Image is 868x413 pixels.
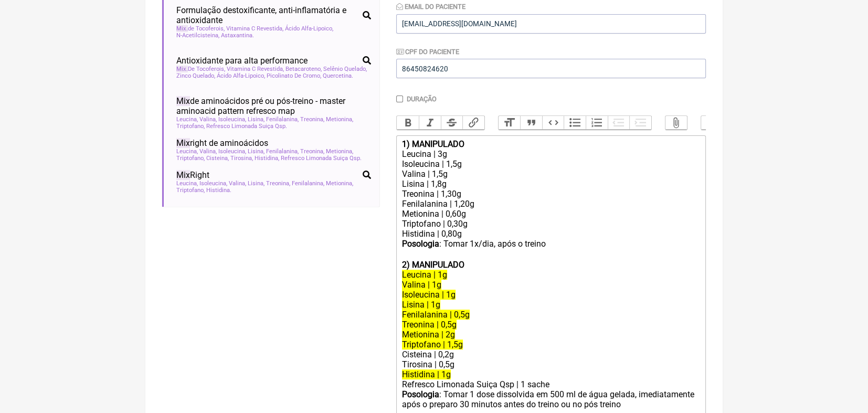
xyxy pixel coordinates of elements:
[176,155,205,162] span: Triptofano
[229,180,246,187] span: Valina
[402,280,441,290] del: Valina | 1g
[176,116,198,123] span: Leucina
[285,66,322,72] span: Betacaroteno
[402,159,700,169] div: Isoleucina | 1,5g
[542,116,564,130] button: Code
[176,123,205,130] span: Triptofano
[176,32,219,39] span: N-Acetilcisteina
[206,187,231,194] span: Histidina
[266,148,299,155] span: Fenilalanina
[266,116,299,123] span: Fenilalanina
[176,138,268,148] span: right de aminoácidos
[402,330,455,340] del: Metionina | 2g
[226,25,283,32] span: Vitamina C Revestida
[176,66,225,72] span: De Tocoferois
[285,25,333,32] span: Ácido Alfa-Lipoico
[402,169,700,179] div: Valina | 1,5g
[267,72,321,79] span: Picolinato De Cromo
[441,116,463,130] button: Strikethrough
[402,199,700,209] div: Fenilalanina | 1,20g
[402,389,439,399] strong: Posologia
[499,116,521,130] button: Heading
[402,359,700,369] div: Tirosina | 0,5g
[402,229,700,239] div: Histidina | 0,80g
[176,170,190,180] span: Mix
[402,239,439,249] strong: Posologia
[396,3,465,10] label: Email do Paciente
[402,300,440,310] del: Lisina | 1g
[665,116,687,130] button: Attach Files
[300,116,324,123] span: Treonina
[326,116,353,123] span: Metionina
[227,66,284,72] span: Vitamina C Revestida
[176,96,190,106] span: Mix
[564,116,586,130] button: Bullets
[402,149,700,159] div: Leucina | 3g
[206,123,287,130] span: Refresco Limonada Suiça Qsp
[248,116,264,123] span: Lisina
[402,179,700,189] div: Lisina | 1,8g
[402,379,700,389] div: Refresco Limonada Suiça Qsp | 1 sache
[255,155,279,162] span: Histidina
[217,72,265,79] span: Ácido Alfa-Lipoico
[266,180,290,187] span: Treonina
[402,350,700,359] div: Cisteina | 0,2g
[176,138,190,148] span: Mix
[221,32,254,39] span: Astaxantina
[629,116,651,130] button: Increase Level
[402,239,700,260] div: : Tomar 1x/dia, após o treino ㅤ
[248,180,264,187] span: Lisina
[281,155,362,162] span: Refresco Limonada Suiça Qsp
[397,116,419,130] button: Bold
[176,187,205,194] span: Triptofano
[199,148,217,155] span: Valina
[402,270,447,280] del: Leucina | 1g
[230,155,253,162] span: Tirosina
[608,116,630,130] button: Decrease Level
[407,95,437,103] label: Duração
[176,25,188,32] span: Mix
[402,189,700,199] div: Treonina | 1,30g
[206,155,229,162] span: Cisteina
[176,170,209,180] span: Right
[419,116,441,130] button: Italic
[402,209,700,219] div: Metionina | 0,60g
[218,116,246,123] span: Isoleucina
[176,180,198,187] span: Leucina
[199,116,217,123] span: Valina
[176,72,215,79] span: Zinco Quelado
[176,66,188,72] span: Mix
[402,340,463,350] del: Triptofano | 1,5g
[402,369,451,379] del: Histidina | 1g
[402,320,457,330] del: Treonina | 0,5g
[323,72,353,79] span: Quercetina
[176,148,198,155] span: Leucina
[176,56,308,66] span: Antioxidante para alta performance
[462,116,484,130] button: Link
[586,116,608,130] button: Numbers
[300,148,324,155] span: Treonina
[402,219,700,229] div: Triptofano | 0,30g
[326,148,353,155] span: Metionina
[176,96,371,116] span: de aminoácidos pré ou pós-treino - master aminoacid pattern refresco map
[326,180,353,187] span: Metionina
[402,260,464,270] strong: 2) MANIPULADO
[520,116,542,130] button: Quote
[402,139,464,149] strong: 1) MANIPULADO
[199,180,227,187] span: Isoleucina
[176,25,225,32] span: de Tocoferois
[218,148,246,155] span: Isoleucina
[248,148,264,155] span: Lisina
[402,310,470,320] del: Fenilalanina | 0,5g
[176,5,358,25] span: Formulação destoxificante, anti-inflamatória e antioxidante
[701,116,723,130] button: Undo
[402,290,456,300] del: Isoleucina | 1g
[396,48,459,56] label: CPF do Paciente
[292,180,324,187] span: Fenilalanina
[323,66,367,72] span: Selênio Quelado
